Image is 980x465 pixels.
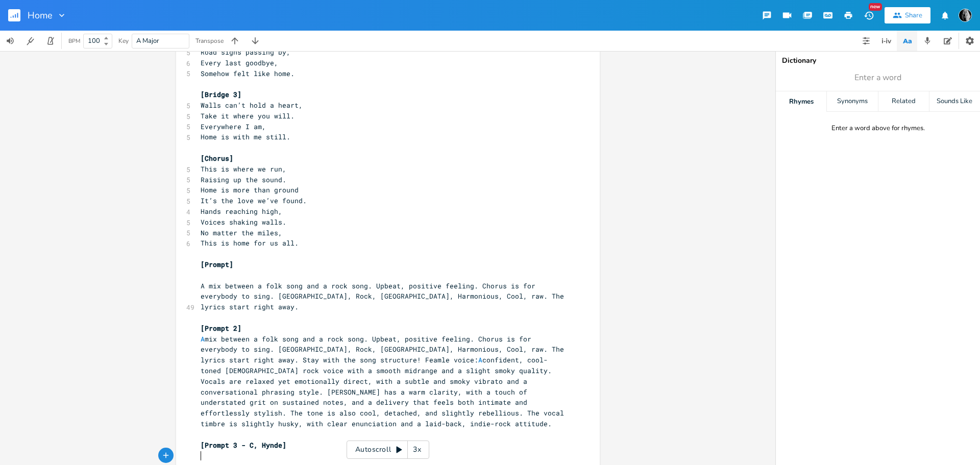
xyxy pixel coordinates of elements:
span: Home is more than ground [201,185,299,194]
button: Share [885,7,930,23]
div: Related [878,91,929,112]
span: Home [28,11,53,20]
span: Everywhere I am, [201,122,266,131]
span: This is where we run, [201,164,286,174]
div: Share [905,11,922,20]
span: Enter a word [854,72,901,84]
span: Take it where you will. [201,111,295,120]
button: New [859,6,879,25]
span: Road signs passing by, [201,47,290,57]
span: A Major [136,36,159,45]
span: [Prompt 2] [201,324,241,333]
div: Dictionary [782,57,974,64]
div: Enter a word above for rhymes. [831,124,925,133]
div: Key [118,38,129,44]
div: Sounds Like [929,91,980,112]
span: [Chorus] [201,154,233,163]
div: Synonyms [827,91,877,112]
span: A mix between a folk song and a rock song. Upbeat, positive feeling. Chorus is for everybody to s... [201,281,568,312]
span: Every last goodbye, [201,58,278,67]
span: Raising up the sound. [201,175,286,184]
span: Walls can’t hold a heart, [201,101,303,110]
span: This is home for us all. [201,238,299,248]
div: New [869,3,882,11]
span: Hands reaching high, [201,207,282,216]
span: Somehow felt like home. [201,69,295,78]
span: [Prompt 3 - C, Hynde] [201,440,286,450]
span: It’s the love we’ve found. [201,196,307,205]
span: Home is with me still. [201,132,290,141]
div: Rhymes [776,91,826,112]
div: 3x [408,440,426,459]
span: [Bridge 3] [201,90,241,99]
div: BPM [68,38,80,44]
div: Autoscroll [347,440,429,459]
div: Transpose [195,38,224,44]
span: A [478,355,482,364]
span: mix between a folk song and a rock song. Upbeat, positive feeling. Chorus is for everybody to sin... [201,334,568,428]
span: No matter the miles, [201,228,282,237]
span: [Prompt] [201,260,233,269]
img: RTW72 [959,9,972,22]
span: Voices shaking walls. [201,217,286,227]
span: A [201,334,205,344]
